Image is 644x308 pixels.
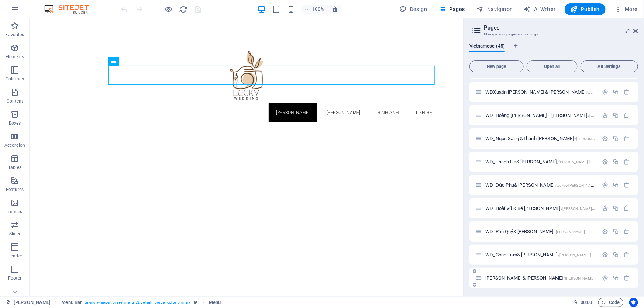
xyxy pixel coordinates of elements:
div: WD_Đức Phú& [PERSON_NAME]/wd-uc-[PERSON_NAME]-[PERSON_NAME] [483,183,598,187]
button: AI Writer [521,3,559,15]
div: Settings [602,205,608,211]
span: [PERSON_NAME] & [PERSON_NAME] [485,275,595,281]
span: WD_Công Tâm& [PERSON_NAME] [485,252,620,257]
span: Click to open page [485,159,624,165]
div: Design (Ctrl+Alt+Y) [397,3,430,15]
button: New page [469,60,524,72]
button: Click here to leave preview mode and continue editing [164,5,173,14]
div: Duplicate [613,228,619,235]
span: /[PERSON_NAME] [564,276,595,280]
p: Tables [8,165,21,170]
div: Settings [602,182,608,188]
div: Duplicate [613,182,619,188]
span: Click to open page [485,136,636,141]
div: Duplicate [613,135,619,142]
span: Pages [439,6,465,13]
span: Click to open page [485,113,626,118]
div: Remove [624,228,630,235]
span: /wd-uc-[PERSON_NAME]-[PERSON_NAME] [555,183,628,187]
i: Reload page [179,5,188,14]
div: [PERSON_NAME] & [PERSON_NAME]/[PERSON_NAME] [483,276,598,280]
button: Pages [436,3,468,15]
div: WD_Công Tâm& [PERSON_NAME]/[PERSON_NAME]-[PERSON_NAME] [483,252,598,257]
span: . menu-wrapper .preset-menu-v2-default .border-color-primary [85,298,191,307]
i: This element is a customizable preset [194,300,197,304]
span: /[PERSON_NAME]-[PERSON_NAME] [575,137,636,141]
p: Features [6,187,24,193]
div: Duplicate [613,205,619,211]
h2: Pages [484,24,638,31]
button: Navigator [474,3,515,15]
span: All Settings [584,64,635,69]
span: WD_Phú Quý& [PERSON_NAME] [485,229,585,234]
p: Favorites [5,32,24,38]
button: More [612,3,641,15]
span: Code [602,298,620,307]
div: Settings [602,252,608,258]
span: WD_Hoài Vũ & Bé [PERSON_NAME] [485,205,628,211]
div: Settings [602,159,608,165]
button: Design [397,3,430,15]
span: Open all [530,64,574,69]
span: Design [400,6,427,13]
button: Code [598,298,623,307]
div: WD_Thanh Hà& [PERSON_NAME]/[PERSON_NAME]-ha-[PERSON_NAME] [483,159,598,164]
span: Publish [571,6,600,13]
img: Editor Logo [42,5,98,14]
div: Remove [624,205,630,211]
span: AI Writer [524,6,556,13]
div: Duplicate [613,89,619,95]
span: New page [473,64,520,69]
div: Language Tabs [469,44,638,58]
span: /[PERSON_NAME]-ha-[PERSON_NAME] [557,160,624,164]
nav: breadcrumb [61,298,221,307]
p: Content [7,98,23,104]
div: Remove [624,275,630,281]
div: Settings [602,112,608,118]
span: /[PERSON_NAME]-[PERSON_NAME] [558,253,620,257]
div: Remove [624,159,630,165]
span: Click to select. Double-click to edit [61,298,82,307]
span: 00 00 [581,298,592,307]
button: All Settings [581,60,638,72]
div: Remove [624,89,630,95]
button: 100% [301,5,327,14]
button: Publish [565,3,606,15]
div: Remove [624,252,630,258]
p: Accordion [4,142,25,148]
span: : [586,300,587,305]
i: On resize automatically adjust zoom level to fit chosen device. [331,6,338,13]
button: Usercentrics [629,298,638,307]
h3: Manage your pages and settings [484,31,623,38]
h6: 100% [312,5,324,14]
div: WDXua6n [PERSON_NAME] & [PERSON_NAME]/wdxua6n-[PERSON_NAME]-[PERSON_NAME] [483,90,598,94]
p: Columns [6,76,24,82]
div: Settings [602,89,608,95]
div: Remove [624,182,630,188]
button: Open all [527,60,578,72]
span: Navigator [477,6,512,13]
div: WD_Phú Quý& [PERSON_NAME]/[PERSON_NAME] [483,229,598,234]
div: Settings [602,135,608,142]
div: Duplicate [613,112,619,118]
span: /[PERSON_NAME]-lien [588,114,626,118]
span: More [614,6,638,13]
div: Duplicate [613,159,619,165]
div: WD_Hoài Vũ & Bé [PERSON_NAME]/[PERSON_NAME]-be-[PERSON_NAME] [483,206,598,211]
span: Click to open page [485,182,628,188]
p: Boxes [9,120,21,126]
span: Vietnamese (45) [469,42,505,52]
div: Duplicate [613,275,619,281]
span: /[PERSON_NAME] [554,230,585,234]
p: Header [7,253,22,259]
div: Remove [624,112,630,118]
div: Settings [602,275,608,281]
h6: Session time [573,298,592,307]
div: WD_Ngọc Sang &Thanh [PERSON_NAME]/[PERSON_NAME]-[PERSON_NAME] [483,136,598,141]
p: Images [7,209,23,215]
p: Elements [6,54,24,60]
a: Click to cancel selection. Double-click to open Pages [6,298,51,307]
button: reload [179,5,188,14]
div: Duplicate [613,252,619,258]
div: Remove [624,135,630,142]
